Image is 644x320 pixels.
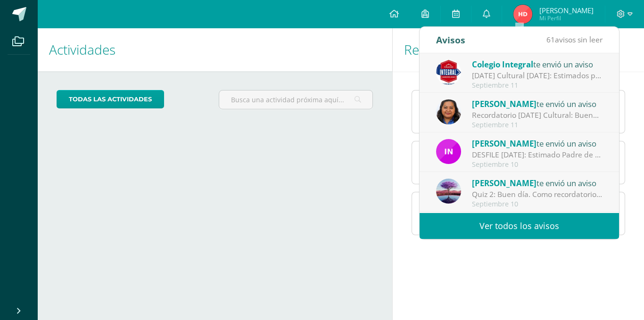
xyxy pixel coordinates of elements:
div: Recordatorio Mañana Cultural: Buenas tardes, queridos padres de familia, el día de mañana viernes... [472,110,603,121]
div: Septiembre 11 [472,82,603,90]
img: 49dcc5f07bc63dd4e845f3f2a9293567.png [436,139,461,164]
h1: Rendimiento de mis hijos [404,28,633,71]
img: 3d8ecf278a7f74c562a74fe44b321cd5.png [436,60,461,85]
div: Septiembre 10 [472,161,603,169]
div: te envió un aviso [472,177,603,189]
div: Septiembre 10 [472,200,603,208]
h1: Actividades [49,28,381,71]
span: avisos sin leer [546,34,603,45]
div: Quiz 2: Buen día. Como recordatorio el quiz 2 se paso para el día martes 16 de septiembre. Repasa... [472,189,603,200]
span: Mi Perfil [539,14,594,22]
span: [PERSON_NAME] [472,98,537,109]
div: DESFILE 14 SEPTIEMBRE: Estimado Padre de Familia, Adjuntamos información importante del domingo 1... [472,149,603,160]
span: 61 [546,34,555,45]
div: te envió un aviso [472,137,603,149]
span: [PERSON_NAME] [472,138,537,149]
span: [PERSON_NAME] [539,6,594,15]
input: Busca una actividad próxima aquí... [219,90,373,109]
a: Ver todos los avisos [420,213,619,239]
div: Mañana Cultural 12 de septiembre: Estimados padres de familia tomar en cuenta el horario de salid... [472,70,603,81]
img: 819dedfd066c28cbca04477d4ebe005d.png [436,179,461,204]
img: 69811a18efaaf8681e80bc1d2c1e08b6.png [436,99,461,124]
img: e35d2b72f9a6fe13e36c461ca2ba1d9c.png [513,5,532,24]
span: Colegio Integral [472,59,533,70]
div: Avisos [436,27,465,53]
div: te envió un aviso [472,98,603,110]
a: todas las Actividades [57,90,164,108]
div: Septiembre 11 [472,121,603,129]
div: te envió un aviso [472,58,603,70]
span: [PERSON_NAME] [472,178,537,189]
